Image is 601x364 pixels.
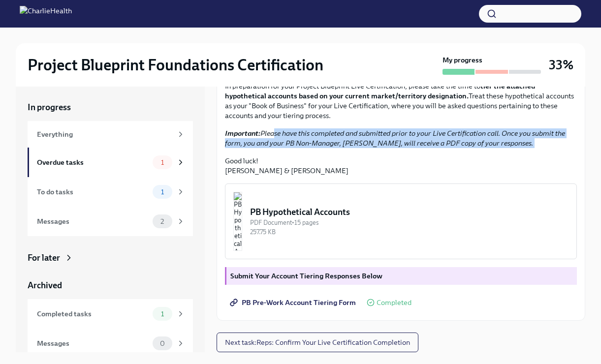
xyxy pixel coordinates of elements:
button: PB Hypothetical AccountsPDF Document•15 pages257.75 KB [225,183,577,259]
span: Completed [377,299,411,306]
span: 1 [155,188,170,196]
p: In preparation for your Project Blueprint Live Certification, please take the time to Treat these... [225,81,577,121]
span: Next task : Reps: Confirm Your Live Certification Completion [225,337,410,347]
p: Good luck! [PERSON_NAME] & [PERSON_NAME] [225,156,577,176]
div: Everything [37,129,172,140]
a: Overdue tasks1 [28,148,193,177]
a: Archived [28,279,193,291]
div: Messages [37,216,149,227]
span: PB Pre-Work Account Tiering Form [232,298,356,307]
img: PB Hypothetical Accounts [233,192,242,251]
h2: Project Blueprint Foundations Certification [28,55,323,75]
button: Next task:Reps: Confirm Your Live Certification Completion [217,333,418,352]
a: For later [28,252,193,264]
div: Overdue tasks [37,157,149,168]
a: In progress [28,101,193,113]
div: Completed tasks [37,308,149,319]
div: 257.75 KB [250,227,569,237]
span: 2 [155,218,170,225]
span: 1 [155,310,170,318]
a: PB Pre-Work Account Tiering Form [225,293,363,312]
a: Messages2 [28,207,193,236]
div: To do tasks [37,186,149,197]
div: Messages [37,338,149,349]
div: PB Hypothetical Accounts [250,206,569,218]
a: To do tasks1 [28,177,193,207]
strong: Submit Your Account Tiering Responses Below [230,272,382,280]
img: CharlieHealth [20,6,72,22]
a: Messages0 [28,329,193,358]
span: 1 [155,159,170,166]
div: For later [28,252,60,264]
div: PDF Document • 15 pages [250,218,569,227]
span: 0 [154,340,171,347]
a: Completed tasks1 [28,299,193,329]
strong: Important: [225,129,260,138]
strong: My progress [443,55,482,65]
a: Everything [28,121,193,148]
h3: 33% [549,56,573,74]
em: Please have this completed and submitted prior to your Live Certification call. Once you submit t... [225,129,565,148]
